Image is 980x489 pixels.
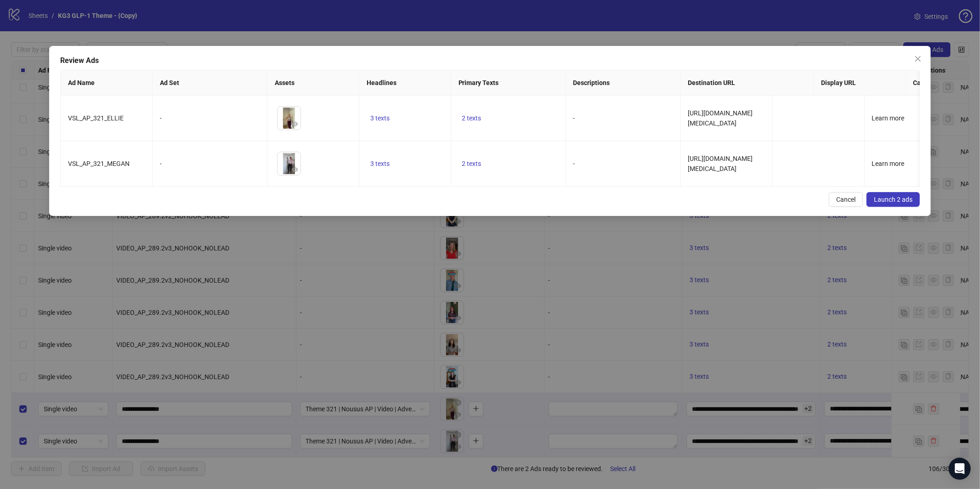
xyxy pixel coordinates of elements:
[267,70,359,96] th: Assets
[829,192,863,207] button: Cancel
[160,159,260,169] div: -
[573,160,575,167] span: -
[836,196,855,203] span: Cancel
[367,158,393,169] button: 3 texts
[370,114,390,122] span: 3 texts
[292,121,298,127] span: eye
[153,70,267,96] th: Ad Set
[906,70,975,96] th: Call to Action
[459,158,485,169] button: 2 texts
[914,55,922,63] span: close
[359,70,451,96] th: Headlines
[462,114,482,122] span: 2 texts
[867,192,920,207] button: Launch 2 ads
[68,114,124,122] span: VSL_AP_321_ELLIE
[874,196,912,203] span: Launch 2 ads
[911,51,925,66] button: Close
[61,70,153,96] th: Ad Name
[573,114,575,122] span: -
[681,70,814,96] th: Destination URL
[289,119,300,130] button: Preview
[814,70,906,96] th: Display URL
[278,107,300,130] img: Asset 1
[292,166,298,173] span: eye
[370,160,390,167] span: 3 texts
[688,155,753,172] span: [URL][DOMAIN_NAME][MEDICAL_DATA]
[289,164,300,175] button: Preview
[60,55,920,66] div: Review Ads
[160,113,260,123] div: -
[872,114,905,122] span: Learn more
[566,70,681,96] th: Descriptions
[872,160,905,167] span: Learn more
[462,160,482,167] span: 2 texts
[949,458,971,480] div: Open Intercom Messenger
[367,113,393,124] button: 3 texts
[451,70,566,96] th: Primary Texts
[68,160,130,167] span: VSL_AP_321_MEGAN
[688,109,753,127] span: [URL][DOMAIN_NAME][MEDICAL_DATA]
[278,152,300,175] img: Asset 1
[459,113,485,124] button: 2 texts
